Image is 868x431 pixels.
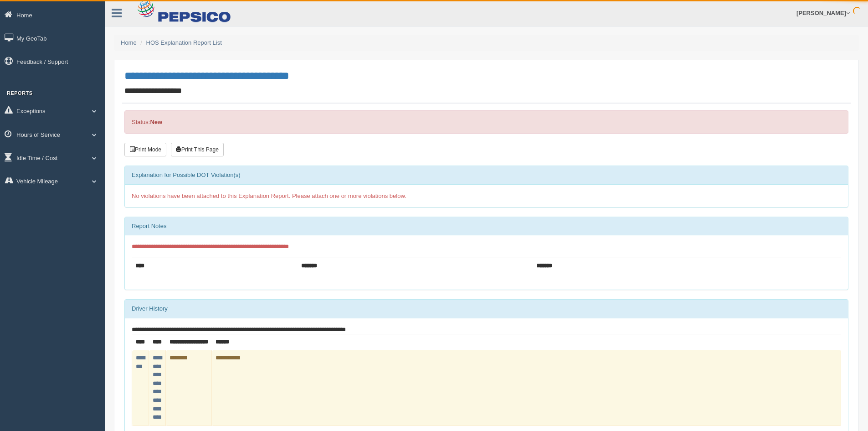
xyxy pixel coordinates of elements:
a: HOS Explanation Report List [146,39,222,46]
div: Report Notes [125,217,848,235]
div: Explanation for Possible DOT Violation(s) [125,166,848,184]
span: No violations have been attached to this Explanation Report. Please attach one or more violations... [132,192,406,199]
div: Status: [124,110,848,134]
div: Driver History [125,300,848,318]
strong: New [150,119,162,125]
button: Print This Page [171,143,224,156]
a: Home [121,39,137,46]
button: Print Mode [124,143,166,156]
